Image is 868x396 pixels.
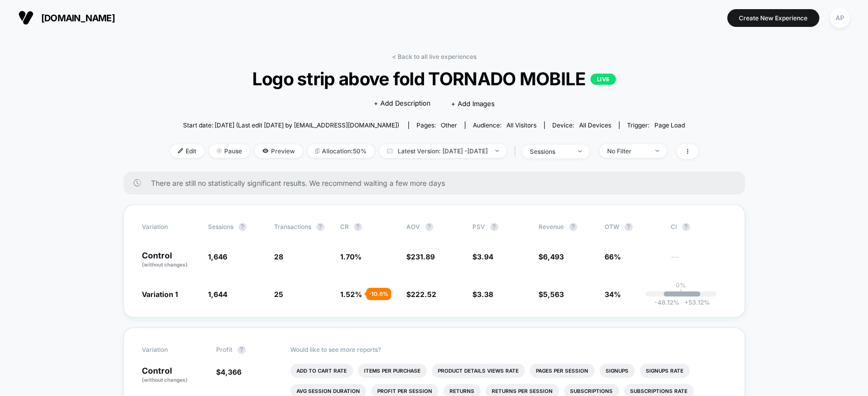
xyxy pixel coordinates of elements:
[441,121,457,129] span: other
[406,223,420,230] span: AOV
[472,290,493,299] span: $
[354,223,362,231] button: ?
[340,252,362,261] span: 1.70 %
[676,281,686,289] p: 0%
[506,121,536,129] span: All Visitors
[578,150,582,152] img: end
[543,290,564,299] span: 5,563
[627,121,685,129] div: Trigger:
[569,223,577,231] button: ?
[671,254,727,269] span: ---
[590,74,616,85] p: LIVE
[530,364,594,378] li: Pages Per Session
[451,100,494,108] span: + Add Images
[411,290,436,299] span: 222.52
[472,252,493,261] span: $
[827,8,853,28] button: AP
[373,98,430,109] span: + Add Description
[654,121,685,129] span: Page Load
[538,252,564,261] span: $
[255,144,303,158] span: Preview
[605,290,621,299] span: 34%
[679,299,709,306] span: 53.12 %
[142,261,188,268] span: (without changes)
[477,252,493,261] span: 3.94
[477,290,493,299] span: 3.38
[830,8,850,28] div: AP
[682,223,690,231] button: ?
[41,13,115,23] span: [DOMAIN_NAME]
[216,368,242,376] span: $
[655,150,659,152] img: end
[406,290,436,299] span: $
[379,144,506,158] span: Latest Version: [DATE] - [DATE]
[142,367,206,384] p: Control
[425,223,433,231] button: ?
[432,364,525,378] li: Product Details Views Rate
[605,252,621,261] span: 66%
[142,251,198,269] p: Control
[411,252,435,261] span: 231.89
[183,121,399,129] span: Start date: [DATE] (Last edit [DATE] by [EMAIL_ADDRESS][DOMAIN_NAME])
[684,299,688,306] span: +
[579,121,611,129] span: all devices
[543,252,564,261] span: 6,493
[238,223,247,231] button: ?
[316,223,324,231] button: ?
[18,10,34,25] img: Visually logo
[308,144,374,158] span: Allocation: 50%
[416,121,457,129] div: Pages:
[600,364,635,378] li: Signups
[170,144,204,158] span: Edit
[274,223,311,230] span: Transactions
[538,223,564,230] span: Revenue
[208,223,233,230] span: Sessions
[221,368,242,376] span: 4,366
[472,223,485,230] span: PSV
[538,290,564,299] span: $
[544,121,619,129] span: Device:
[495,150,499,152] img: end
[680,289,682,296] p: |
[208,290,227,299] span: 1,644
[15,10,118,26] button: [DOMAIN_NAME]
[654,299,679,306] span: -48.12 %
[274,290,283,299] span: 25
[358,364,427,378] li: Items Per Purchase
[142,223,198,231] span: Variation
[512,144,522,159] span: |
[216,346,232,353] span: Profit
[142,290,178,299] span: Variation 1
[490,223,498,231] button: ?
[624,223,633,231] button: ?
[530,148,571,155] div: sessions
[315,148,319,154] img: rebalance
[196,68,671,89] span: Logo strip above fold TORNADO MOBILE
[671,223,727,231] span: CI
[290,346,727,353] p: Would like to see more reports?
[340,223,349,230] span: CR
[607,147,648,155] div: No Filter
[366,288,391,300] div: - 10.6 %
[151,179,725,187] span: There are still no statistically significant results. We recommend waiting a few more days
[274,252,283,261] span: 28
[209,144,250,158] span: Pause
[406,252,435,261] span: $
[178,148,183,153] img: edit
[340,290,362,299] span: 1.52 %
[290,364,353,378] li: Add To Cart Rate
[142,377,188,383] span: (without changes)
[237,346,246,354] button: ?
[208,252,227,261] span: 1,646
[640,364,690,378] li: Signups Rate
[727,9,819,27] button: Create New Experience
[605,223,661,231] span: OTW
[392,53,476,60] a: < Back to all live experiences
[387,148,393,153] img: calendar
[473,121,536,129] div: Audience:
[217,148,222,153] img: end
[142,346,198,354] span: Variation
